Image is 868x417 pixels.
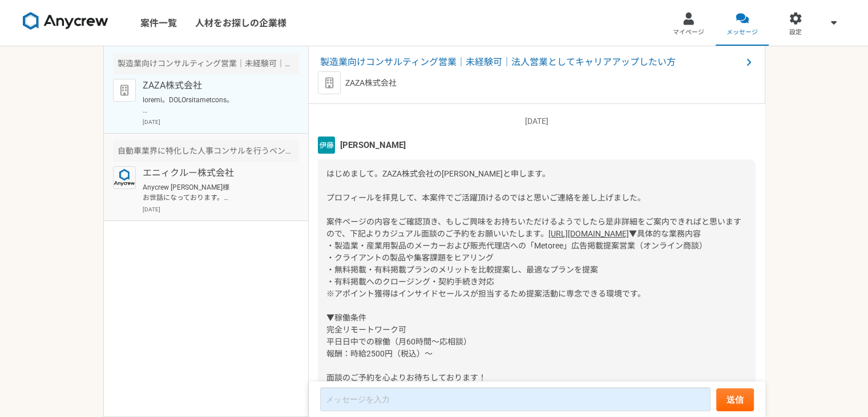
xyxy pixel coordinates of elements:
img: 8DqYSo04kwAAAAASUVORK5CYII= [23,12,108,30]
div: 製造業向けコンサルティング営業｜未経験可｜法人営業としてキャリアアップしたい方 [113,53,299,74]
span: [PERSON_NAME] [340,139,406,151]
button: 送信 [716,388,754,411]
span: メッセージ [726,28,758,37]
p: loremi。DOLOrsitametcons。 adipiscinge、seddoeiusmodtemporincididun。 utlaboreetdolo、magnaaliquaenima... [143,95,284,115]
div: 自動車業界に特化した人事コンサルを行うベンチャー企業での採用担当を募集 [113,141,299,162]
a: [URL][DOMAIN_NAME] [548,229,629,238]
p: ZAZA株式会社 [345,77,397,89]
span: マイページ [673,28,704,37]
p: エニィクルー株式会社 [143,166,284,180]
p: ZAZA株式会社 [143,79,284,93]
p: [DATE] [143,118,299,126]
img: logo_text_blue_01.png [113,166,136,189]
p: [DATE] [143,205,299,214]
p: [DATE] [318,115,756,127]
img: unnamed.png [318,137,335,154]
span: 製造業向けコンサルティング営業｜未経験可｜法人営業としてキャリアアップしたい方 [320,55,742,69]
img: default_org_logo-42cde973f59100197ec2c8e796e4974ac8490bb5b08a0eb061ff975e4574aa76.png [113,79,136,102]
span: 設定 [789,28,802,37]
p: Anycrew [PERSON_NAME]様 お世話になっております。 ご返信が遅くなり申し訳ありません。 先ほど、経歴書を送付させていただきました。 ご確認いただけますと幸いです。 よろしくお... [143,182,284,203]
img: default_org_logo-42cde973f59100197ec2c8e796e4974ac8490bb5b08a0eb061ff975e4574aa76.png [318,71,341,94]
span: はじめまして。ZAZA株式会社の[PERSON_NAME]と申します。 プロフィールを拝見して、本案件でご活躍頂けるのではと思いご連絡を差し上げました。 案件ページの内容をご確認頂き、もしご興味... [326,169,741,238]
